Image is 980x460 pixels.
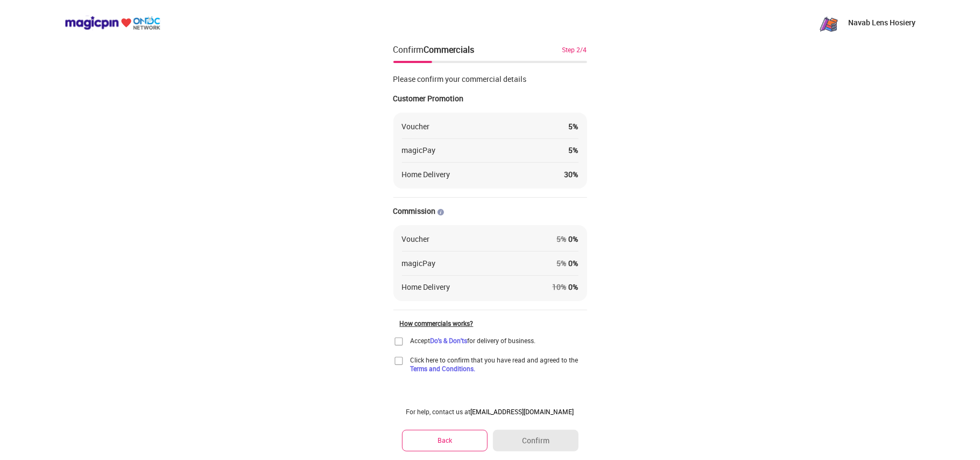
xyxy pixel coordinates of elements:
[424,44,475,55] div: Commercials
[393,356,404,366] img: home-delivery-unchecked-checkbox-icon.f10e6f61.svg
[411,364,476,373] a: Terms and Conditions.
[557,258,579,268] span: 0 %
[411,336,536,345] div: Accept for delivery of business.
[65,16,160,30] img: ondc-logo-new-small.8a59708e.svg
[438,209,444,215] img: AuROenoBPPGMAAAAAElFTkSuQmCC
[402,145,436,156] div: magicPay
[557,258,567,268] span: 5 %
[818,12,840,33] img: zN8eeJ7_1yFC7u6ROh_yaNnuSMByXp4ytvKet0ObAKR-3G77a2RQhNqTzPi8_o_OMQ7Yu_PgX43RpeKyGayj_rdr-Pw
[553,282,567,292] span: 10 %
[431,336,468,345] a: Do's & Don'ts
[393,74,587,85] div: Please confirm your commercial details
[493,430,578,451] button: Confirm
[402,407,579,416] div: For help, contact us at
[569,121,579,132] div: 5 %
[402,234,430,245] div: Voucher
[402,430,488,451] button: Back
[393,93,587,104] div: Customer Promotion
[393,336,404,347] img: home-delivery-unchecked-checkbox-icon.f10e6f61.svg
[557,234,579,244] span: 0 %
[402,258,436,269] div: magicPay
[848,17,915,28] p: Navab Lens Hosiery
[557,234,567,244] span: 5 %
[400,319,587,327] div: How commercials works?
[562,45,587,54] div: Step 2/4
[411,356,587,373] span: Click here to confirm that you have read and agreed to the
[402,121,430,132] div: Voucher
[553,282,579,292] span: 0 %
[393,206,587,217] div: Commission
[393,43,475,56] div: Confirm
[569,145,579,156] div: 5 %
[402,282,450,292] div: Home Delivery
[471,407,574,416] a: [EMAIL_ADDRESS][DOMAIN_NAME]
